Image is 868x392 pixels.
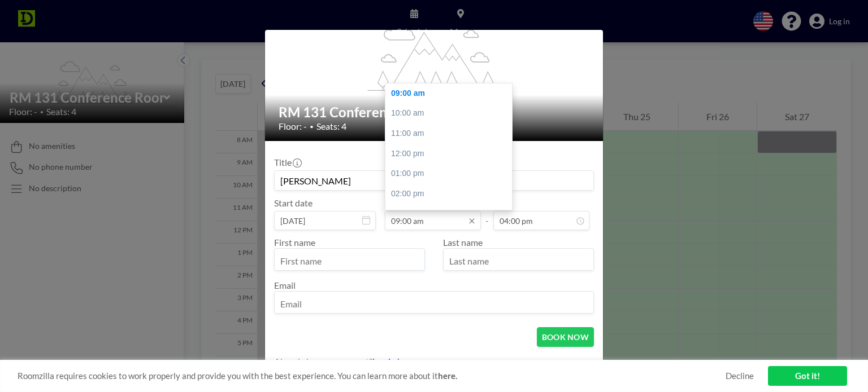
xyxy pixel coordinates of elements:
label: Title [274,157,301,168]
div: 01:00 pm [385,164,518,184]
a: Log in here [372,356,415,367]
a: Got it! [768,366,847,386]
input: Guest reservation [275,171,593,190]
span: Floor: - [279,121,307,132]
span: • [310,122,314,131]
div: 11:00 am [385,124,518,144]
div: 10:00 am [385,103,518,124]
label: Start date [274,197,313,209]
a: here. [438,371,457,381]
div: 03:00 pm [385,204,518,224]
button: BOOK NOW [537,327,594,347]
span: Roomzilla requires cookies to work properly and provide you with the best experience. You can lea... [18,371,726,381]
input: Email [275,294,593,313]
input: First name [275,251,424,270]
a: Decline [726,371,754,381]
span: Already have an account? [274,356,372,367]
label: First name [274,237,315,248]
h2: RM 131 Conference Room [279,104,591,121]
div: 12:00 pm [385,144,518,164]
span: Seats: 4 [316,121,346,132]
div: 02:00 pm [385,184,518,204]
input: Last name [444,251,593,270]
label: Last name [443,237,483,248]
div: 09:00 am [385,83,518,104]
label: Email [274,280,296,290]
span: - [485,201,489,226]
